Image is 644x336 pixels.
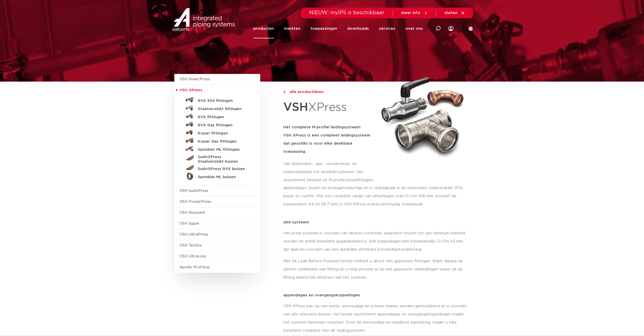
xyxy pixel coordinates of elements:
a: VSH SmartPress [179,77,210,81]
p: Het press-systeem is voorzien van diverse controles, waardoor fouten tot een minimum beperkt word... [283,229,470,254]
span: NIEUW: myIPS is beschikbaar [309,10,385,15]
h5: Het complete M-profiel leidingsysteem VSH XPress is een compleet leidingsysteem dat geschikt is v... [283,123,375,156]
a: VSH PowerPress [179,200,211,204]
nav: Menu [253,19,423,38]
h5: SudoXPress RVS buizen [198,167,248,171]
a: services [379,19,395,38]
p: appendages en overgangskoppelingen [283,293,470,297]
span: VSH XPress [179,88,202,92]
h5: Staalverzinkt fittingen [198,107,248,111]
a: VSH SudoPress [179,189,208,193]
span: alle productlijnen [287,90,324,94]
a: downloads [347,19,369,38]
p: appendages, buizen en pressgereedschap en is verkrijgbaar in de materialen staalverzinkt, RVS, ko... [283,184,470,208]
a: Koper fittingen [179,128,255,136]
a: VSH UltraPress [179,233,208,236]
a: VSH Super [179,222,200,225]
strong: VSH [283,101,308,113]
a: Sprinkler ML buizen [179,172,255,180]
a: RVS 304 fittingen [179,96,255,104]
h1: XPress [283,98,375,117]
a: producten [253,19,274,38]
a: meer info [401,11,428,15]
img: chevron-right.svg [283,90,285,94]
h5: RVS fittingen [198,115,248,119]
a: VSH Shurjoint [179,211,205,215]
a: sluiten [444,11,465,15]
span: sluiten [444,11,457,15]
a: SudoXPress RVS buizen [179,164,255,172]
p: Met de Leak Before Pressed-functie herkent u direct niet gepresste fittingen. Want dankzij de sli... [283,257,470,282]
h5: SudoXPress Staalverzinkt buizen [198,155,248,164]
a: Apollo ProFlow [179,265,210,269]
h5: Sprinkler ML fittingen [198,147,248,152]
a: Sprinkler ML fittingen [179,145,255,153]
a: VSH UltraLine [179,254,206,258]
p: slim systeem [283,220,470,224]
p: Van drinkwater-, gas-, verwarmings- en solarinstallaties tot sprinklersystemen. Het assortiment b... [283,160,375,184]
a: over ons [405,19,423,38]
a: toepassingen [310,19,337,38]
a: RVS fittingen [179,112,255,120]
a: RVS Gas fittingen [179,120,255,128]
h5: RVS 304 fittingen [198,99,248,103]
a: Staalverzinkt fittingen [179,104,255,112]
a: markten [284,19,300,38]
h5: Koper Gas fittingen [198,139,248,144]
a: VSH Tectite [179,243,202,247]
a: alle productlijnen [283,89,375,95]
h5: Koper fittingen [198,131,248,136]
span: meer info [401,11,420,15]
a: Koper Gas fittingen [179,136,255,145]
h5: Sprinkler ML buizen [198,175,248,179]
p: VSH XPress kan op een snelle, eenvoudige en schone manier worden geïnstalleerd en is voorzien van... [283,302,470,335]
a: SudoXPress Staalverzinkt buizen [179,153,255,164]
h5: RVS Gas fittingen [198,123,248,128]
